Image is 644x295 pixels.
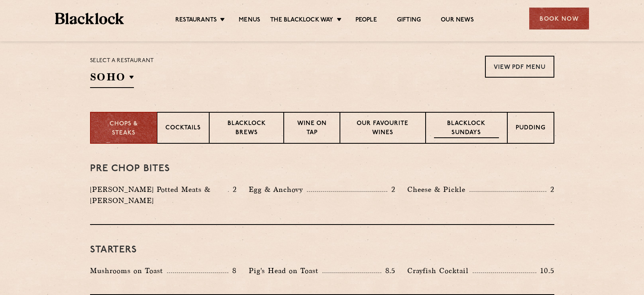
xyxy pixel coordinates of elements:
h2: SOHO [90,70,134,88]
a: Menus [239,16,260,25]
p: 8.5 [381,266,396,276]
p: Cocktails [165,124,201,134]
a: Our News [441,16,474,25]
p: 2 [229,184,237,195]
p: Egg & Anchovy [249,184,307,195]
div: Book Now [529,8,589,29]
a: Gifting [397,16,421,25]
p: 10.5 [536,266,554,276]
p: Wine on Tap [292,119,331,138]
p: Our favourite wines [348,119,417,138]
p: 2 [546,184,554,195]
p: Blacklock Sundays [434,119,499,138]
p: Mushrooms on Toast [90,265,167,276]
p: Blacklock Brews [218,119,276,138]
img: BL_Textured_Logo-footer-cropped.svg [55,13,124,24]
a: People [355,16,377,25]
p: Cheese & Pickle [407,184,469,195]
h3: Pre Chop Bites [90,164,554,174]
p: Pudding [516,124,546,134]
p: Chops & Steaks [99,120,149,138]
a: The Blacklock Way [270,16,333,25]
p: [PERSON_NAME] Potted Meats & [PERSON_NAME] [90,184,228,206]
p: Crayfish Cocktail [407,265,473,276]
h3: Starters [90,245,554,255]
a: Restaurants [175,16,217,25]
p: 8 [228,266,237,276]
p: Select a restaurant [90,56,154,66]
a: View PDF Menu [485,56,554,78]
p: 2 [387,184,395,195]
p: Pig's Head on Toast [249,265,322,276]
